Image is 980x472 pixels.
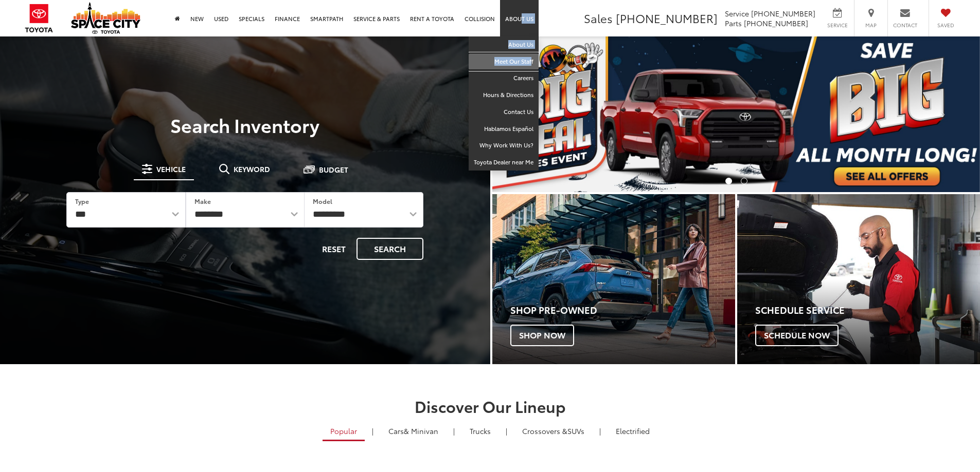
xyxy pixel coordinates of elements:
span: Crossovers & [522,426,567,436]
a: Popular [323,422,365,441]
span: Map [860,22,882,29]
a: About Us [469,36,539,53]
li: | [503,426,510,436]
a: Contact Us [469,104,539,121]
h4: Shop Pre-Owned [510,305,735,315]
button: Click to view next picture. [907,57,980,172]
span: Budget [319,166,348,173]
a: Electrified [608,422,657,440]
span: [PHONE_NUMBER] [751,8,815,18]
a: SUVs [514,422,592,440]
span: Service [826,22,849,29]
a: Hablamos Español [469,121,539,138]
label: Model [313,197,332,205]
span: Saved [934,22,957,29]
h2: Discover Our Lineup [128,398,853,414]
button: Search [357,238,423,260]
span: [PHONE_NUMBER] [616,10,718,26]
label: Make [194,197,211,205]
div: Toyota [492,194,735,364]
span: Vehicle [156,165,186,173]
a: Why Work With Us? [469,137,539,154]
span: [PHONE_NUMBER] [744,18,808,28]
a: Trucks [462,422,498,440]
label: Type [75,197,89,205]
a: Meet Our Staff [469,53,539,70]
img: Space City Toyota [71,2,140,34]
li: | [597,426,603,436]
li: | [451,426,457,436]
a: Shop Pre-Owned Shop Now [492,194,735,364]
span: Parts [725,18,742,28]
div: Toyota [737,194,980,364]
span: & Minivan [404,426,438,436]
span: Sales [584,10,613,26]
a: Hours & Directions [469,87,539,104]
li: Go to slide number 1. [725,178,732,184]
h4: Schedule Service [755,305,980,315]
li: Go to slide number 2. [741,178,747,184]
a: Careers [469,70,539,87]
a: Cars [381,422,446,440]
span: Shop Now [510,325,574,346]
span: Service [725,8,749,18]
li: | [369,426,376,436]
a: Schedule Service Schedule Now [737,194,980,364]
h3: Search Inventory [43,115,447,135]
button: Reset [313,238,354,260]
a: Toyota Dealer near Me [469,154,539,171]
span: Contact [893,22,917,29]
span: Schedule Now [755,325,839,346]
span: Keyword [234,165,270,173]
